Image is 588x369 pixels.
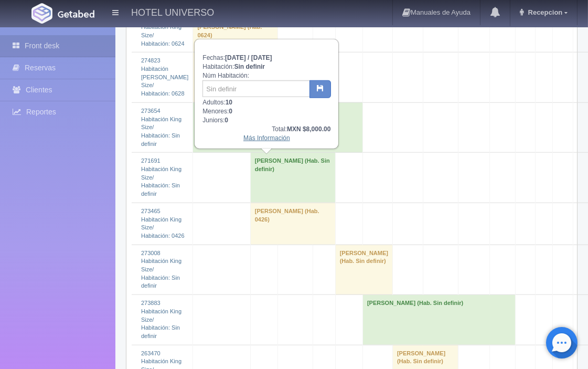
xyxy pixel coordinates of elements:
[58,10,94,18] img: Getabed
[224,117,228,124] b: 0
[141,57,188,97] a: 274823 Habitación [PERSON_NAME] Size/Habitación: 0628
[193,10,278,52] td: [PERSON_NAME] Del [PERSON_NAME] (Hab. 0624)
[141,300,181,339] a: 273883 Habitación King Size/Habitación: Sin definir
[202,125,330,134] div: Total:
[202,80,310,97] input: Sin definir
[31,3,52,24] img: Getabed
[363,295,516,345] td: [PERSON_NAME] (Hab. Sin definir)
[229,108,232,115] b: 0
[243,134,290,142] a: Más Información
[195,40,338,148] div: Fechas: Habitación: Núm Habitación: Adultos: Menores: Juniors:
[141,208,185,239] a: 273465 Habitación King Size/Habitación: 0426
[234,63,265,70] b: Sin definir
[225,54,272,61] b: [DATE] / [DATE]
[141,157,181,197] a: 271691 Habitación King Size/Habitación: Sin definir
[250,203,335,245] td: [PERSON_NAME] (Hab. 0426)
[193,52,250,103] td: [PERSON_NAME] (Hab. 0628)
[193,102,363,153] td: [PERSON_NAME] (Hab. Sin definir)
[131,5,214,18] h4: HOTEL UNIVERSO
[335,245,392,295] td: [PERSON_NAME] (Hab. Sin definir)
[250,153,335,203] td: [PERSON_NAME] (Hab. Sin definir)
[226,99,232,106] b: 10
[141,250,181,289] a: 273008 Habitación King Size/Habitación: Sin definir
[526,8,563,16] span: Recepcion
[287,125,330,133] b: MXN $8,000.00
[141,15,185,46] a: 274460 Habitación King Size/Habitación: 0624
[141,108,181,147] a: 273654 Habitación King Size/Habitación: Sin definir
